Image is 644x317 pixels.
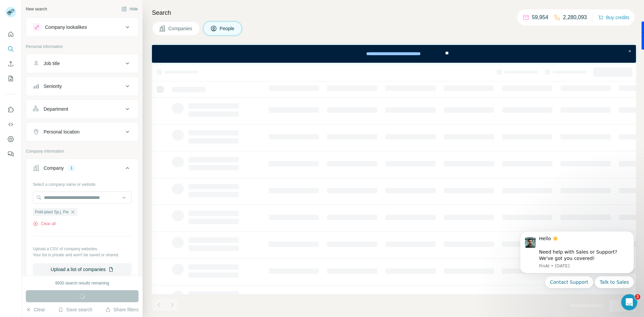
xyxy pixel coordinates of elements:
p: Company information [26,148,139,154]
button: Company lookalikes [26,19,138,35]
button: Upload a list of companies [33,263,131,275]
div: Seniority [44,83,62,90]
span: 2 [635,294,640,300]
span: People [220,25,235,32]
button: Share filters [105,306,139,313]
div: 1 [68,165,75,171]
button: Job title [26,55,138,71]
p: 59,954 [532,13,548,21]
button: Use Surfe on LinkedIn [5,104,16,116]
div: Department [44,106,68,112]
button: Enrich CSV [5,58,16,70]
button: Save search [58,306,92,313]
iframe: Banner [152,45,636,63]
div: 9930 search results remaining [55,280,109,286]
button: Clear [26,306,45,313]
button: My lists [5,72,16,85]
div: Job title [44,60,60,67]
div: Company lookalikes [45,24,87,31]
button: Hide [117,4,143,14]
p: Personal information [26,44,139,50]
button: Company1 [26,160,138,179]
button: Clear all [33,221,56,227]
div: New search [26,6,47,12]
p: 2,280,093 [563,13,587,21]
button: Personal location [26,124,138,140]
button: Use Surfe API [5,118,16,130]
h4: Search [152,8,636,17]
button: Buy credits [598,13,629,22]
button: Department [26,101,138,117]
div: Personal location [44,128,79,135]
button: Dashboard [5,133,16,145]
span: Companies [168,25,193,32]
button: Quick start [5,28,16,40]
button: Seniority [26,78,138,94]
div: Select a company name or website [33,179,131,188]
div: Company [44,165,64,171]
p: Your list is private and won't be saved or shared. [33,252,131,258]
button: Search [5,43,16,55]
p: Upload a CSV of company websites. [33,246,131,252]
span: Pold-plast Sp.j. Pw [35,209,69,215]
iframe: Intercom notifications message [510,223,644,314]
button: Feedback [5,148,16,160]
iframe: Intercom live chat [621,294,637,310]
